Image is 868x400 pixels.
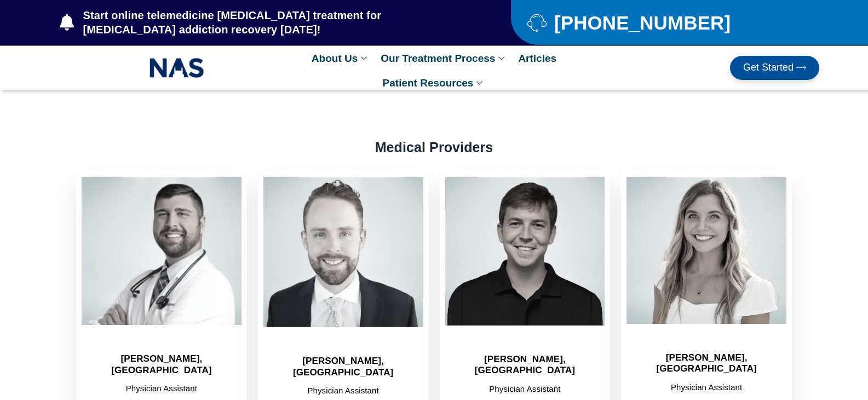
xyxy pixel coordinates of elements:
a: Start online telemedicine [MEDICAL_DATA] treatment for [MEDICAL_DATA] addiction recovery [DATE]! [60,8,467,37]
span: Start online telemedicine [MEDICAL_DATA] treatment for [MEDICAL_DATA] addiction recovery [DATE]! [81,8,468,37]
h2: [PERSON_NAME], [GEOGRAPHIC_DATA] [263,356,423,378]
a: Get Started [730,56,819,80]
img: NAS_email_signature-removebg-preview.png [150,55,204,80]
p: Physician Assistant [626,380,786,394]
h2: Medical Providers [136,139,732,155]
p: Physician Assistant [445,382,605,396]
a: Patient Resources [377,71,491,95]
a: Articles [513,46,562,71]
p: Physician Assistant [263,384,423,397]
h2: [PERSON_NAME], [GEOGRAPHIC_DATA] [445,354,605,376]
img: Timothy Schorkopf national addiction specialists provider [445,177,605,326]
img: Emily Burdette national addiction specialists provider [626,177,786,324]
h2: [PERSON_NAME], [GEOGRAPHIC_DATA] [82,353,242,376]
img: Benjamin-Crisp-PA- National Addiction Specialists Provider [263,177,423,327]
p: Physician Assistant [82,381,242,395]
span: [PHONE_NUMBER] [551,16,731,30]
a: About Us [306,46,375,71]
span: Get Started [743,62,794,73]
img: Dr josh Davenport National Addiction specialists provider [82,177,242,325]
a: [PHONE_NUMBER] [527,13,792,32]
a: Our Treatment Process [375,46,513,71]
h2: [PERSON_NAME], [GEOGRAPHIC_DATA] [626,352,786,375]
